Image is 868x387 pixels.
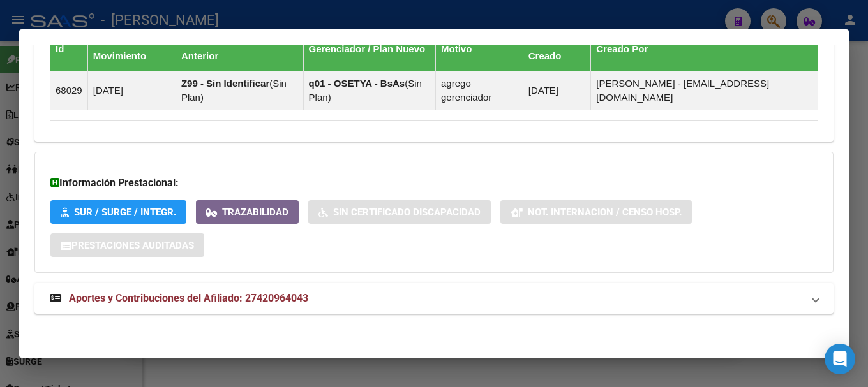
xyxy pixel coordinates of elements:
td: ( ) [176,71,303,110]
span: Sin Plan [309,78,422,103]
button: SUR / SURGE / INTEGR. [50,200,186,224]
span: SUR / SURGE / INTEGR. [74,207,176,218]
span: Trazabilidad [222,207,288,218]
div: Open Intercom Messenger [825,344,855,374]
th: Id [50,27,88,71]
th: Creado Por [591,27,818,71]
span: Sin Certificado Discapacidad [333,207,481,218]
strong: Z99 - Sin Identificar [181,78,269,89]
th: Gerenciador / Plan Nuevo [303,27,435,71]
td: [PERSON_NAME] - [EMAIL_ADDRESS][DOMAIN_NAME] [591,71,818,110]
span: Sin Plan [181,78,287,103]
th: Motivo [436,27,523,71]
td: agrego gerenciador [436,71,523,110]
td: 68029 [50,71,88,110]
th: Fecha Movimiento [87,27,176,71]
button: Sin Certificado Discapacidad [308,200,491,224]
span: Prestaciones Auditadas [71,240,194,251]
td: [DATE] [87,71,176,110]
td: ( ) [303,71,435,110]
h3: Información Prestacional: [50,175,818,191]
th: Gerenciador / Plan Anterior [176,27,303,71]
mat-expansion-panel-header: Aportes y Contribuciones del Afiliado: 27420964043 [34,283,834,314]
span: Aportes y Contribuciones del Afiliado: 27420964043 [69,292,308,304]
button: Not. Internacion / Censo Hosp. [500,200,692,224]
strong: q01 - OSETYA - BsAs [309,78,405,89]
button: Trazabilidad [196,200,299,224]
span: Not. Internacion / Censo Hosp. [528,207,682,218]
th: Fecha Creado [523,27,591,71]
button: Prestaciones Auditadas [50,233,204,257]
td: [DATE] [523,71,591,110]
